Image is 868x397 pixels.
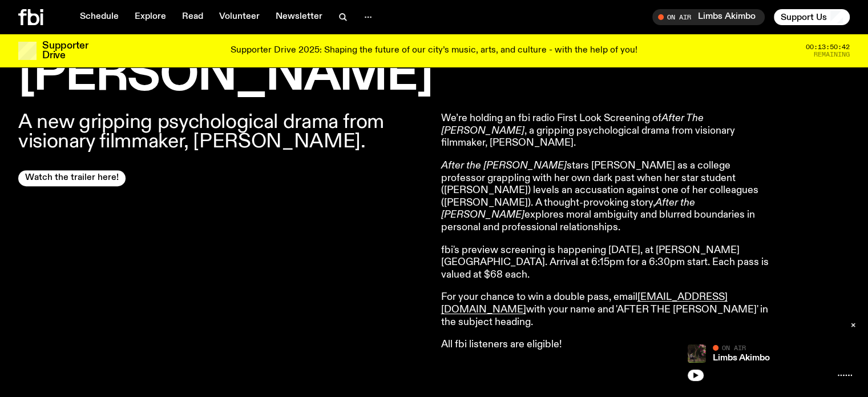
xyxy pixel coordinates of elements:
[175,9,210,25] a: Read
[441,160,770,234] p: stars [PERSON_NAME] as a college professor grappling with her own dark past when her star student...
[441,113,704,136] em: After The [PERSON_NAME]
[42,41,88,61] h3: Supporter Drive
[18,113,427,151] p: A new gripping psychological drama from visionary filmmaker, [PERSON_NAME].
[441,113,770,150] p: We’re holding an fbi radio First Look Screening of , a gripping psychological drama from visionar...
[688,344,706,363] img: Jackson sits at an outdoor table, legs crossed and gazing at a black and brown dog also sitting a...
[814,51,850,58] span: Remaining
[73,9,126,25] a: Schedule
[441,244,770,282] p: fbi's preview screening is happening [DATE], at [PERSON_NAME][GEOGRAPHIC_DATA]. Arrival at 6:15pm...
[806,44,850,50] span: 00:13:50:42
[652,9,765,25] button: On AirLimbs Akimbo
[722,344,746,351] span: On Air
[774,9,850,25] button: Support Us
[713,354,770,363] a: Limbs Akimbo
[441,292,728,315] a: [EMAIL_ADDRESS][DOMAIN_NAME]
[781,12,827,22] span: Support Us
[128,9,173,25] a: Explore
[18,170,126,186] a: Watch the trailer here!
[231,46,637,56] p: Supporter Drive 2025: Shaping the future of our city’s music, arts, and culture - with the help o...
[441,339,770,351] p: All fbi listeners are eligible!
[441,161,567,171] em: After the [PERSON_NAME]
[269,9,329,25] a: Newsletter
[441,291,770,328] p: For your chance to win a double pass, email with your name and 'AFTER THE [PERSON_NAME]' in the s...
[212,9,267,25] a: Volunteer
